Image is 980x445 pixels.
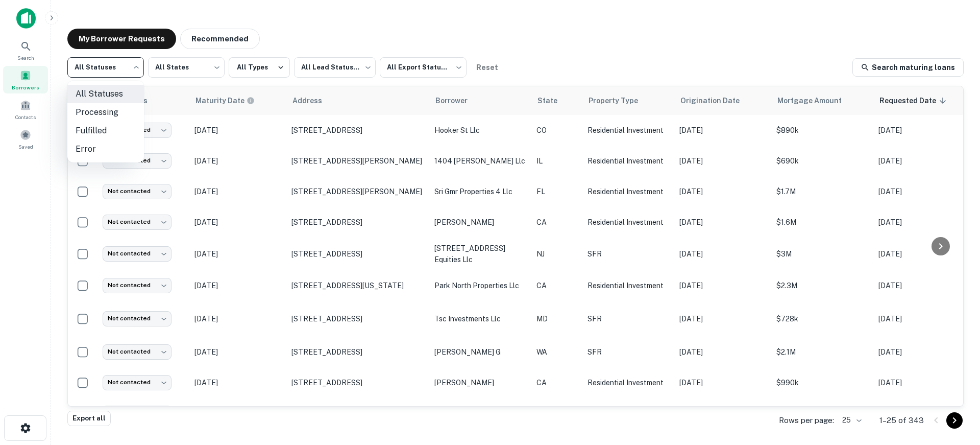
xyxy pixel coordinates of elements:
iframe: Chat Widget [929,363,980,412]
li: All Statuses [67,85,144,103]
li: Error [67,140,144,158]
li: Processing [67,103,144,122]
li: Fulfilled [67,122,144,140]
